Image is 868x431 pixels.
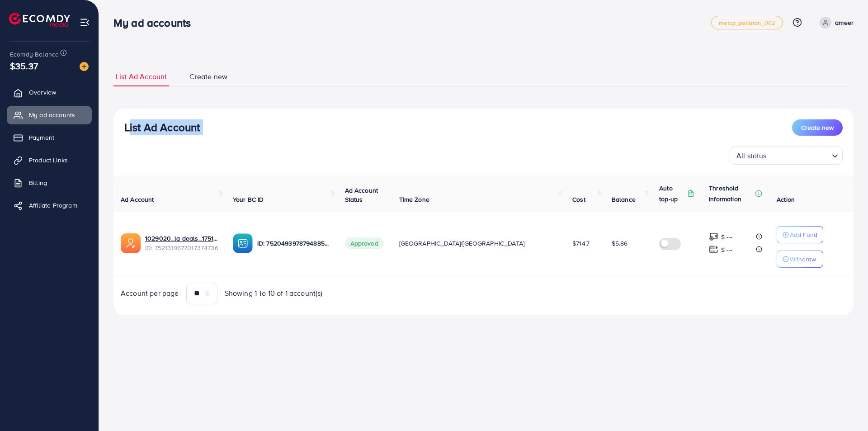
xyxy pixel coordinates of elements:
[709,183,753,204] p: Threshold information
[792,119,843,136] button: Create new
[145,243,218,252] span: ID: 7521319677017374736
[121,288,179,298] span: Account per page
[659,183,685,204] p: Auto top-up
[730,147,843,165] div: Search for option
[612,195,636,204] span: Balance
[777,251,823,268] button: Withdraw
[145,234,218,243] a: 1029020_la deals_1751193710853
[399,239,525,248] span: [GEOGRAPHIC_DATA]/[GEOGRAPHIC_DATA]
[7,174,92,192] a: Billing
[189,71,227,82] span: Create new
[790,229,817,240] p: Add Fund
[29,88,56,97] span: Overview
[80,17,90,28] img: menu
[29,156,68,165] span: Product Links
[7,106,92,124] a: My ad accounts
[721,232,732,242] p: $ ---
[345,237,384,249] span: Approved
[777,195,795,204] span: Action
[790,254,816,265] p: Withdraw
[572,195,585,204] span: Cost
[233,195,264,204] span: Your BC ID
[801,123,834,132] span: Create new
[9,13,70,27] img: logo
[709,232,718,242] img: top-up amount
[29,110,75,119] span: My ad accounts
[830,390,861,424] iframe: Chat
[709,245,718,254] img: top-up amount
[612,239,628,248] span: $5.86
[399,195,429,204] span: Time Zone
[719,20,775,26] span: metap_pakistan_002
[572,239,590,248] span: $714.7
[10,50,59,59] span: Ecomdy Balance
[121,195,154,204] span: Ad Account
[7,128,92,147] a: Payment
[777,226,823,243] button: Add Fund
[345,186,378,204] span: Ad Account Status
[124,121,200,134] h3: List Ad Account
[121,233,141,253] img: ic-ads-acc.e4c84228.svg
[29,133,54,142] span: Payment
[10,59,38,72] span: $35.37
[80,62,89,71] img: image
[233,233,253,253] img: ic-ba-acc.ded83a64.svg
[835,17,854,28] p: ameer
[7,151,92,169] a: Product Links
[225,288,323,298] span: Showing 1 To 10 of 1 account(s)
[7,196,92,214] a: Affiliate Program
[29,178,47,187] span: Billing
[145,234,218,252] div: <span class='underline'>1029020_la deals_1751193710853</span></br>7521319677017374736
[7,83,92,101] a: Overview
[721,244,732,255] p: $ ---
[116,71,167,82] span: List Ad Account
[29,201,77,210] span: Affiliate Program
[816,17,854,28] a: ameer
[257,238,330,249] p: ID: 7520493978794885127
[769,147,828,162] input: Search for option
[735,149,769,162] span: All status
[113,16,198,29] h3: My ad accounts
[711,16,783,29] a: metap_pakistan_002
